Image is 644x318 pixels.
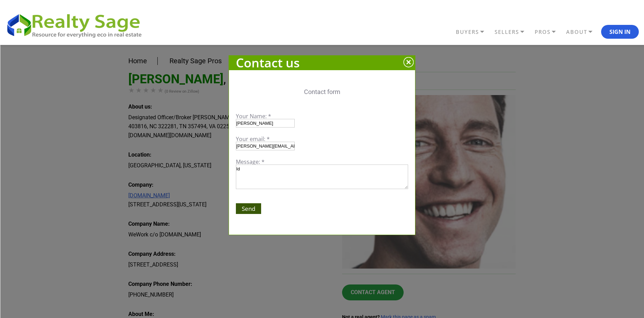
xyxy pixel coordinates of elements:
h1: Contact us [229,56,415,70]
p: Contact form [236,87,408,96]
img: REALTY SAGE [5,11,149,39]
a: PROS [533,26,564,38]
div: Message: * [236,159,408,165]
button: Sign In [601,25,639,39]
a: BUYERS [454,26,493,38]
div: Your Name: * [236,113,408,119]
div: Your email: * [236,136,408,142]
a: SELLERS [493,26,533,38]
a: ABOUT [564,26,601,38]
input: Send [236,203,261,214]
